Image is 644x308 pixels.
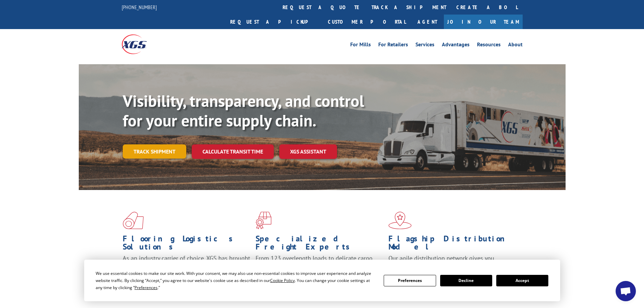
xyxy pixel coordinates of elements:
button: Decline [440,275,492,286]
a: XGS ASSISTANT [279,144,337,159]
a: Resources [477,42,501,49]
a: Track shipment [123,144,186,159]
a: Request a pickup [225,15,323,29]
a: Services [415,42,434,49]
a: About [508,42,523,49]
h1: Flooring Logistics Solutions [123,235,251,254]
a: [PHONE_NUMBER] [122,4,157,10]
img: xgs-icon-focused-on-flooring-red [256,212,271,229]
a: For Mills [350,42,371,49]
b: Visibility, transparency, and control for your entire supply chain. [123,90,364,131]
span: Preferences [135,285,158,290]
a: Join Our Team [444,15,523,29]
a: Advantages [442,42,470,49]
a: For Retailers [378,42,408,49]
button: Preferences [384,275,436,286]
a: Agent [411,15,444,29]
span: As an industry carrier of choice, XGS has brought innovation and dedication to flooring logistics... [123,254,250,278]
h1: Flagship Distribution Model [388,235,516,254]
img: xgs-icon-flagship-distribution-model-red [388,212,412,229]
img: xgs-icon-total-supply-chain-intelligence-red [123,212,144,229]
h1: Specialized Freight Experts [256,235,383,254]
span: Cookie Policy [270,278,295,283]
a: Customer Portal [323,15,411,29]
a: Calculate transit time [192,144,274,159]
button: Accept [496,275,548,286]
div: We use essential cookies to make our site work. With your consent, we may also use non-essential ... [96,270,376,291]
span: Our agile distribution network gives you nationwide inventory management on demand. [388,254,513,270]
div: Open chat [616,281,636,301]
div: Cookie Consent Prompt [84,260,560,301]
p: From 123 overlength loads to delicate cargo, our experienced staff knows the best way to move you... [256,254,383,284]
